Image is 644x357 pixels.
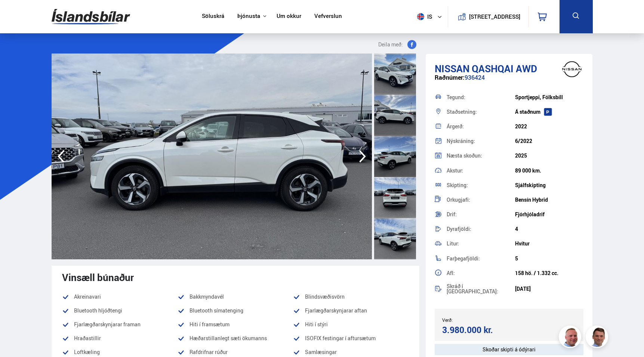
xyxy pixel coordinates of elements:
[515,153,583,159] div: 2025
[472,62,537,75] span: Qashqai AWD
[414,6,448,28] button: is
[435,62,469,75] span: Nissan
[447,241,515,246] div: Litur:
[178,306,293,315] li: Bluetooth símatenging
[515,226,583,232] div: 4
[442,325,507,335] div: 3.980.000 kr.
[447,95,515,100] div: Tegund:
[515,241,583,247] div: Hvítur
[515,211,583,217] div: Fjórhjóladrif
[202,13,224,21] a: Söluskrá
[447,197,515,202] div: Orkugjafi:
[178,320,293,329] li: Hiti í framsætum
[515,286,583,292] div: [DATE]
[515,182,583,188] div: Sjálfskipting
[435,344,584,355] div: Skoðar skipti á ódýrari
[178,334,293,343] li: Hæðarstillanlegt sæti ökumanns
[447,183,515,188] div: Skipting:
[62,272,409,283] div: Vinsæll búnaður
[447,256,515,261] div: Farþegafjöldi:
[62,306,178,315] li: Bluetooth hljóðtengi
[435,74,584,89] div: 936424
[62,334,178,343] li: Hraðastillir
[52,4,130,29] img: G0Ugv5HjCgRt.svg
[557,58,587,81] img: brand logo
[442,317,509,323] div: Verð:
[447,138,515,144] div: Nýskráning:
[447,153,515,158] div: Næsta skoðun:
[515,94,583,100] div: Sportjeppi, Fólksbíll
[447,168,515,173] div: Akstur:
[515,109,583,115] div: Á staðnum
[178,348,293,357] li: Rafdrifnar rúður
[447,226,515,232] div: Dyrafjöldi:
[472,13,518,20] button: [STREET_ADDRESS]
[293,320,409,329] li: Hiti í stýri
[447,124,515,129] div: Árgerð:
[447,109,515,115] div: Staðsetning:
[293,348,409,357] li: Samlæsingar
[447,212,515,217] div: Drif:
[62,320,178,329] li: Fjarlægðarskynjarar framan
[375,40,419,49] button: Deila með:
[417,13,424,20] img: svg+xml;base64,PHN2ZyB4bWxucz0iaHR0cDovL3d3dy53My5vcmcvMjAwMC9zdmciIHdpZHRoPSI1MTIiIGhlaWdodD0iNT...
[237,13,260,20] button: Þjónusta
[515,197,583,203] div: Bensín Hybrid
[515,123,583,129] div: 2022
[62,292,178,301] li: Akreinavari
[378,40,403,49] span: Deila með:
[515,270,583,276] div: 158 hö. / 1.332 cc.
[178,292,293,301] li: Bakkmyndavél
[587,327,609,349] img: FbJEzSuNWCJXmdc-.webp
[447,271,515,276] div: Afl:
[62,348,178,357] li: Loftkæling
[52,54,372,259] img: 3184607.jpeg
[293,292,409,301] li: Blindsvæðisvörn
[515,168,583,174] div: 89 000 km.
[414,13,433,20] span: is
[515,256,583,262] div: 5
[435,73,465,82] span: Raðnúmer:
[293,306,409,315] li: Fjarlægðarskynjarar aftan
[447,284,515,294] div: Skráð í [GEOGRAPHIC_DATA]:
[560,327,582,349] img: siFngHWaQ9KaOqBr.png
[314,13,342,21] a: Vefverslun
[277,13,301,21] a: Um okkur
[515,138,583,144] div: 6/2022
[293,334,409,343] li: ISOFIX festingar í aftursætum
[452,6,524,27] a: [STREET_ADDRESS]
